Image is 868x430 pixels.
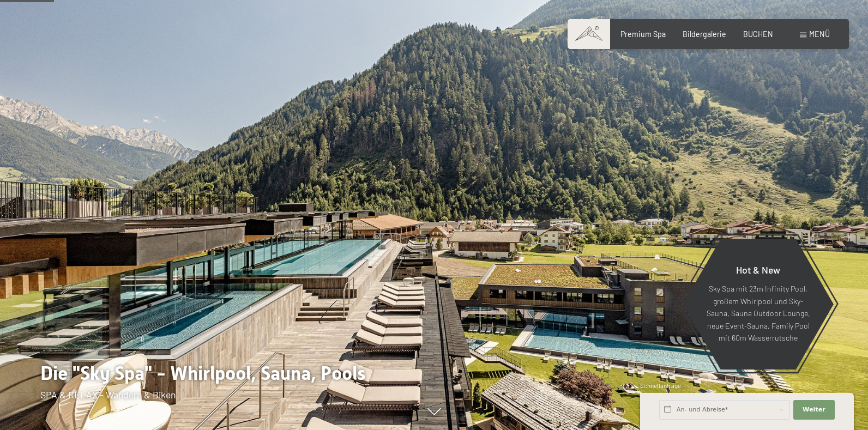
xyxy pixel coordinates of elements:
[620,29,666,39] a: Premium Spa
[706,283,810,344] p: Sky Spa mit 23m Infinity Pool, großem Whirlpool und Sky-Sauna, Sauna Outdoor Lounge, neue Event-S...
[809,29,830,39] span: Menü
[683,29,726,39] a: Bildergalerie
[743,29,773,39] a: BUCHEN
[803,405,825,414] span: Weiter
[640,382,681,389] span: Schnellanfrage
[682,238,834,370] a: Hot & New Sky Spa mit 23m Infinity Pool, großem Whirlpool und Sky-Sauna, Sauna Outdoor Lounge, ne...
[793,400,835,420] button: Weiter
[736,264,780,276] span: Hot & New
